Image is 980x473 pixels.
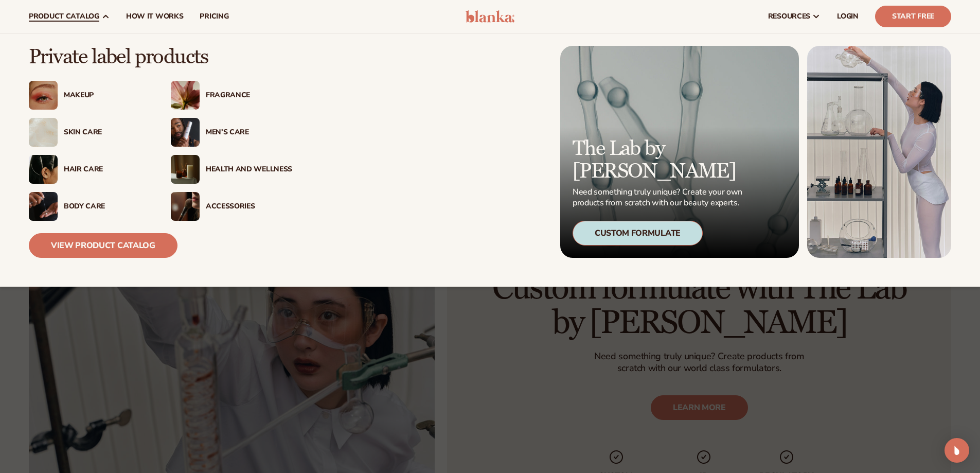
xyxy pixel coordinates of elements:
p: The Lab by [PERSON_NAME] [573,137,745,183]
img: logo [466,10,514,23]
img: Pink blooming flower. [171,81,200,110]
img: Cream moisturizer swatch. [29,118,58,147]
div: Skin Care [64,128,150,137]
a: Pink blooming flower. Fragrance [171,81,292,110]
div: Makeup [64,91,150,100]
div: Custom Formulate [573,221,703,246]
div: Men’s Care [206,128,292,137]
span: product catalog [29,12,99,21]
a: Cream moisturizer swatch. Skin Care [29,118,150,147]
img: Female hair pulled back with clips. [29,155,58,184]
p: Private label products [29,46,292,68]
div: Accessories [206,202,292,211]
img: Male holding moisturizer bottle. [171,118,200,147]
a: Start Free [875,6,951,27]
a: Female with makeup brush. Accessories [171,192,292,221]
img: Female in lab with equipment. [807,46,951,258]
a: View Product Catalog [29,233,177,258]
a: Female hair pulled back with clips. Hair Care [29,155,150,184]
div: Health And Wellness [206,165,292,174]
a: Male hand applying moisturizer. Body Care [29,192,150,221]
div: Fragrance [206,91,292,100]
img: Female with makeup brush. [171,192,200,221]
a: Microscopic product formula. The Lab by [PERSON_NAME] Need something truly unique? Create your ow... [560,46,799,258]
a: Candles and incense on table. Health And Wellness [171,155,292,184]
a: Male holding moisturizer bottle. Men’s Care [171,118,292,147]
span: LOGIN [837,12,859,21]
a: Female with glitter eye makeup. Makeup [29,81,150,110]
img: Candles and incense on table. [171,155,200,184]
div: Body Care [64,202,150,211]
span: resources [768,12,810,21]
div: Hair Care [64,165,150,174]
p: Need something truly unique? Create your own products from scratch with our beauty experts. [573,187,745,208]
span: pricing [200,12,228,21]
span: How It Works [126,12,184,21]
img: Male hand applying moisturizer. [29,192,58,221]
img: Female with glitter eye makeup. [29,81,58,110]
div: Open Intercom Messenger [945,438,969,463]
